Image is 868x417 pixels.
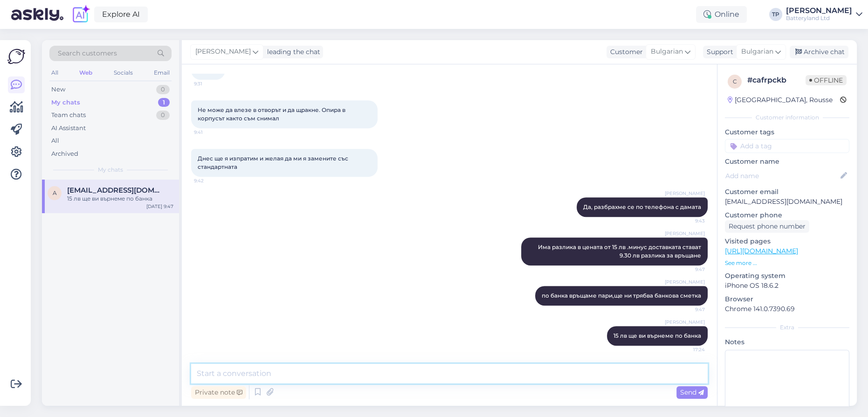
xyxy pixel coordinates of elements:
[725,220,809,233] div: Request phone number
[725,127,849,137] p: Customer tags
[51,85,65,94] div: New
[98,166,123,174] span: My chats
[786,14,852,22] div: Batteryland Ltd
[158,98,170,107] div: 1
[725,113,849,122] div: Customer information
[680,388,704,396] span: Send
[651,47,683,57] span: Bulgarian
[741,47,773,57] span: Bulgarian
[195,47,251,57] span: [PERSON_NAME]
[725,210,849,220] p: Customer phone
[703,47,733,57] div: Support
[728,95,833,105] div: [GEOGRAPHIC_DATA], Rousse
[156,111,170,120] div: 0
[198,106,347,122] span: Не може да влезе в отворът и да щракне. Опира в корпусът както съм снимал
[194,80,229,87] span: 9:31
[725,236,849,246] p: Visited pages
[49,67,60,79] div: All
[725,281,849,291] p: iPhone OS 18.6.2
[747,75,806,86] div: # cafrpckb
[670,266,705,273] span: 9:47
[725,157,849,167] p: Customer name
[725,337,849,347] p: Notes
[670,217,705,224] span: 9:43
[725,171,839,181] input: Add name
[725,187,849,197] p: Customer email
[198,155,350,170] span: Днес ще я изпратим и желая да ми я замените със стандартната
[538,243,703,259] span: Има разлика в цената от 15 лв .минус доставката стават 9.30 лв разлика за връщане
[670,346,705,353] span: 17:24
[733,78,737,85] span: c
[51,111,86,120] div: Team chats
[53,189,57,196] span: a
[725,139,849,153] input: Add a tag
[583,203,701,210] span: Да, разбрахме се по телефона с дамата
[194,177,229,184] span: 9:42
[152,67,172,79] div: Email
[725,323,849,332] div: Extra
[67,186,164,195] span: aleks4224@abv.bg
[725,197,849,207] p: [EMAIL_ADDRESS][DOMAIN_NAME]
[191,386,246,399] div: Private note
[786,7,862,22] a: [PERSON_NAME]Batteryland Ltd
[725,247,798,255] a: [URL][DOMAIN_NAME]
[51,98,80,107] div: My chats
[51,124,86,133] div: AI Assistant
[58,49,117,58] span: Search customers
[71,5,90,24] img: explore-ai
[806,75,847,85] span: Offline
[146,203,173,210] div: [DATE] 9:47
[156,85,170,94] div: 0
[7,48,25,65] img: Askly Logo
[542,292,701,299] span: по банка връщаме пари,ще ни трябва банкова сметка
[194,129,229,136] span: 9:41
[725,304,849,314] p: Chrome 141.0.7390.69
[769,8,782,21] div: TP
[51,136,59,146] div: All
[51,149,78,159] div: Archived
[725,259,849,267] p: See more ...
[67,195,173,203] div: 15 лв ще ви върнеме по банка
[665,319,705,326] span: [PERSON_NAME]
[263,47,320,57] div: leading the chat
[670,306,705,313] span: 9:47
[606,47,643,57] div: Customer
[94,7,148,22] a: Explore AI
[665,230,705,237] span: [PERSON_NAME]
[786,7,852,14] div: [PERSON_NAME]
[665,278,705,285] span: [PERSON_NAME]
[112,67,135,79] div: Socials
[77,67,94,79] div: Web
[613,332,701,339] span: 15 лв ще ви върнеме по банка
[665,190,705,197] span: [PERSON_NAME]
[696,6,747,23] div: Online
[790,46,848,58] div: Archive chat
[725,271,849,281] p: Operating system
[725,294,849,304] p: Browser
